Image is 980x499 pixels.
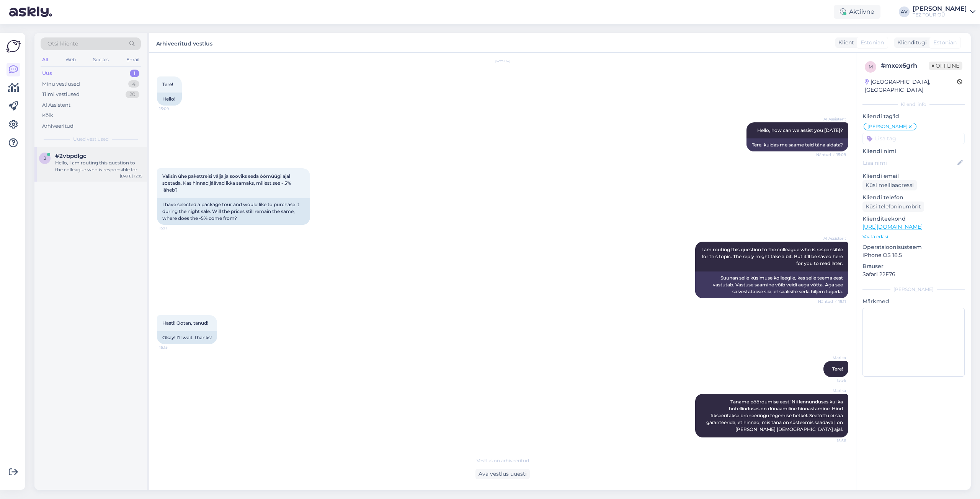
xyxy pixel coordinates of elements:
div: Minu vestlused [42,80,80,88]
div: 1 [130,70,139,77]
span: Otsi kliente [47,40,78,48]
div: Okay! I'll wait, thanks! [157,331,217,344]
div: Uus [42,70,52,77]
p: Vaata edasi ... [862,233,965,240]
div: AV [899,7,910,17]
span: 15:09 [159,106,188,112]
div: [PERSON_NAME] [862,286,965,293]
span: 15:15 [159,345,188,350]
span: 15:56 [817,377,846,383]
p: iPhone OS 18.5 [862,251,965,259]
span: 15:11 [159,225,188,231]
span: Nähtud ✓ 15:09 [816,152,846,158]
div: [PERSON_NAME] [913,6,967,12]
div: Kõik [42,112,53,119]
div: Klienditugi [894,39,927,47]
div: TEZ TOUR OÜ [913,12,967,18]
div: Hello! [157,93,182,106]
p: Märkmed [862,297,965,306]
div: Tere, kuidas me saame teid täna aidata? [746,138,848,151]
span: Marika [817,355,846,361]
div: Kliendi info [862,101,965,108]
p: Brauser [862,262,965,270]
div: Suunan selle küsimuse kolleegile, kes selle teema eest vastutab. Vastuse saamine võib veidi aega ... [695,271,848,298]
span: Offline [929,62,962,70]
div: I have selected a package tour and would like to purchase it during the night sale. Will the pric... [157,198,310,225]
span: Estonian [861,39,884,47]
div: [DATE] 12:15 [120,173,142,179]
div: Socials [91,55,110,65]
p: Operatsioonisüsteem [862,243,965,251]
div: Web [64,55,77,65]
div: Tiimi vestlused [42,91,80,98]
span: Estonian [933,39,957,47]
span: Nähtud ✓ 15:11 [817,299,846,304]
span: Hello, how can we assist you [DATE]? [757,127,843,133]
label: Arhiveeritud vestlus [156,37,212,48]
span: m [869,64,873,70]
span: Hästi! Ootan, tänud! [162,320,208,326]
span: I am routing this question to the colleague who is responsible for this topic. The reply might ta... [701,247,844,266]
div: Aktiivne [834,5,880,19]
div: Arhiveeritud [42,122,73,130]
span: Valisin ühe pakettreisi välja ja sooviks seda öömüügi ajal soetada. Kas hinnad jäävad ikka samaks... [162,173,292,193]
a: [PERSON_NAME]TEZ TOUR OÜ [913,6,975,18]
input: Lisa tag [862,133,965,144]
span: Marika [817,388,846,393]
span: #2vbpdlgc [55,153,87,159]
span: Täname pöördumise eest! Nii lennunduses kui ka hotellinduses on dünaamiline hinnastamine. Hind fi... [706,399,844,432]
span: 15:56 [817,438,846,444]
p: Klienditeekond [862,215,965,223]
div: All [41,55,49,65]
div: 20 [126,91,139,98]
span: Tere! [162,81,173,87]
a: [URL][DOMAIN_NAME] [862,223,923,230]
div: [GEOGRAPHIC_DATA], [GEOGRAPHIC_DATA] [865,78,957,94]
span: AI Assistent [817,116,846,122]
div: Hello, I am routing this question to the colleague who is responsible for this topic. The reply m... [55,159,142,173]
p: Safari 22F76 [862,270,965,278]
div: 4 [128,80,139,88]
div: Klient [835,39,854,47]
div: AI Assistent [42,101,70,109]
span: Vestlus on arhiveeritud [477,457,529,464]
img: Askly Logo [6,39,21,54]
p: Kliendi telefon [862,193,965,202]
div: Ava vestlus uuesti [475,469,530,479]
div: # mxex6grh [881,61,929,70]
div: Küsi meiliaadressi [862,180,917,190]
p: Kliendi nimi [862,147,965,155]
div: Küsi telefoninumbrit [862,202,924,212]
span: Uued vestlused [73,136,109,143]
span: [PERSON_NAME] [867,124,908,129]
span: AI Assistent [817,236,846,241]
span: 2 [44,155,46,161]
div: Email [125,55,141,65]
span: Tere! [832,366,843,372]
p: Kliendi tag'id [862,112,965,120]
input: Lisa nimi [863,159,956,167]
p: Kliendi email [862,172,965,180]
